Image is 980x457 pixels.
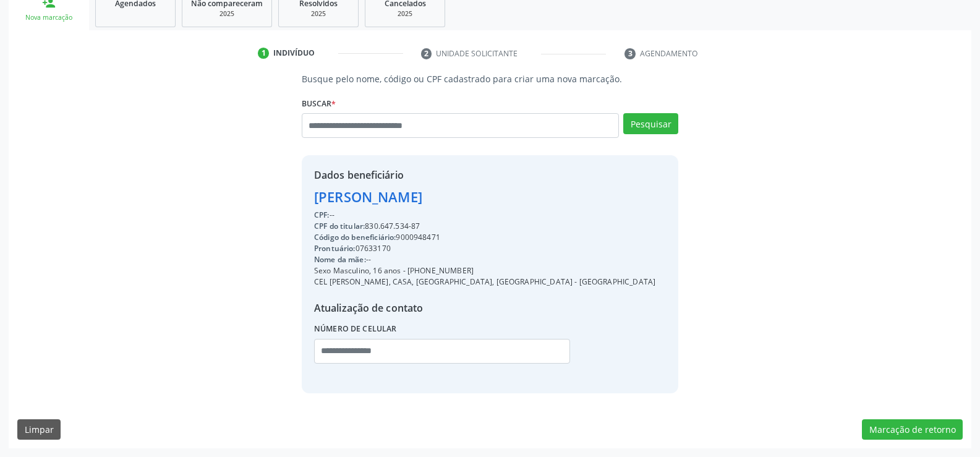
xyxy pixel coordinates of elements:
div: -- [314,254,655,265]
button: Marcação de retorno [862,419,963,440]
label: Buscar [302,94,336,113]
div: Sexo Masculino, 16 anos - [PHONE_NUMBER] [314,265,655,276]
span: Prontuário: [314,243,356,254]
div: CEL [PERSON_NAME], CASA, [GEOGRAPHIC_DATA], [GEOGRAPHIC_DATA] - [GEOGRAPHIC_DATA] [314,276,655,288]
div: Nova marcação [17,13,80,22]
span: Código do beneficiário: [314,232,396,242]
div: 9000948471 [314,232,655,243]
div: 1 [258,48,269,59]
p: Busque pelo nome, código ou CPF cadastrado para criar uma nova marcação. [302,72,678,85]
div: 2025 [191,9,263,19]
button: Limpar [17,419,61,440]
div: -- [314,210,655,221]
div: Dados beneficiário [314,168,655,182]
div: Atualização de contato [314,301,655,315]
button: Pesquisar [623,113,678,134]
div: 2025 [374,9,436,19]
span: Nome da mãe: [314,254,366,265]
div: 07633170 [314,243,655,254]
div: 830.647.534-87 [314,221,655,232]
label: Número de celular [314,320,397,339]
div: 2025 [288,9,349,19]
span: CPF: [314,210,330,220]
div: Indivíduo [273,48,315,59]
span: CPF do titular: [314,221,365,231]
div: [PERSON_NAME] [314,187,655,207]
